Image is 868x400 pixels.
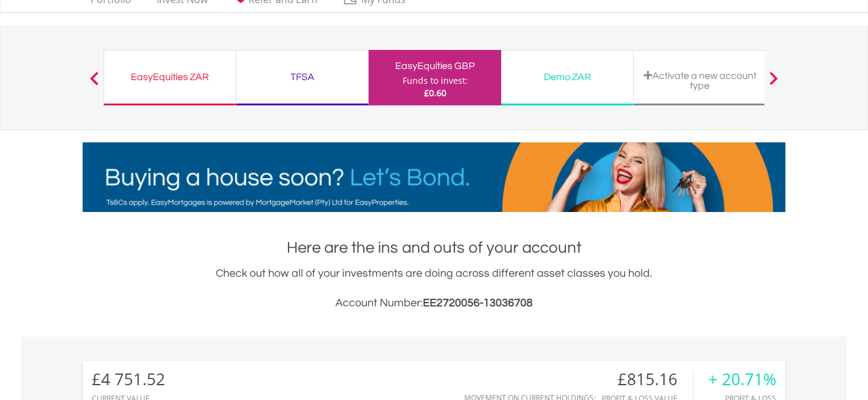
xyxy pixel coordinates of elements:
h3: Account Number: [83,295,785,312]
div: Activate a new account type [641,70,758,91]
div: £815.16 [602,370,693,388]
div: £4 751.52 [92,370,165,388]
div: TFSA [244,68,361,86]
img: EasyMortage Promotion Banner [83,142,785,212]
span: EE2720056-13036708 [423,297,533,309]
div: Funds to invest: [403,75,468,87]
span: £0.60 [424,87,446,99]
div: EasyEquities ZAR [112,68,228,86]
div: + 20.71% [708,370,776,388]
div: Check out how all of your investments are doing across different asset classes you hold. [83,265,785,312]
div: Demo ZAR [509,68,626,86]
div: EasyEquities GBP [376,57,494,75]
h1: Here are the ins and outs of your account [83,237,785,259]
